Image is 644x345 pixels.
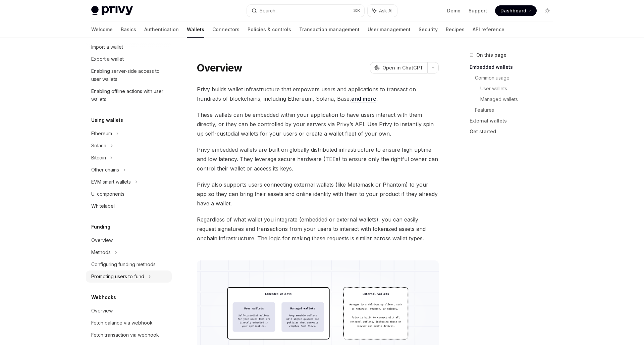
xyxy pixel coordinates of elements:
h5: Webhooks [91,293,116,301]
h1: Overview [197,62,242,74]
span: Regardless of what wallet you integrate (embedded or external wallets), you can easily request si... [197,215,439,243]
div: Enabling server-side access to user wallets [91,67,168,83]
a: Basics [121,21,136,38]
div: Bitcoin [91,154,106,162]
a: and more [351,95,376,102]
button: Search...⌘K [247,5,364,17]
span: ⌘ K [353,8,360,13]
div: Methods [91,248,111,256]
img: light logo [91,6,133,15]
span: On this page [476,51,506,59]
a: Welcome [91,21,113,38]
div: Configuring funding methods [91,260,156,268]
a: Authentication [144,21,179,38]
button: Toggle dark mode [542,5,553,16]
div: Prompting users to fund [91,273,144,281]
div: Search... [260,7,278,15]
a: Transaction management [299,21,360,38]
a: Features [475,105,558,115]
span: Dashboard [500,7,526,14]
a: Embedded wallets [470,62,558,72]
a: Export a wallet [86,53,172,65]
a: User wallets [480,83,558,94]
a: Demo [447,7,461,14]
a: Security [419,21,438,38]
a: Support [469,7,487,14]
div: Ethereum [91,130,112,138]
span: Open in ChatGPT [382,64,423,71]
span: Privy builds wallet infrastructure that empowers users and applications to transact on hundreds o... [197,85,439,103]
a: User management [368,21,411,38]
span: Privy also supports users connecting external wallets (like Metamask or Phantom) to your app so t... [197,180,439,208]
div: Enabling offline actions with user wallets [91,87,168,103]
a: Connectors [212,21,239,38]
div: Overview [91,307,113,315]
a: Managed wallets [480,94,558,105]
a: Overview [86,234,172,246]
div: Export a wallet [91,55,124,63]
a: Policies & controls [248,21,291,38]
a: Whitelabel [86,200,172,212]
div: Fetch transaction via webhook [91,331,159,339]
a: Overview [86,305,172,317]
div: Fetch balance via webhook [91,319,153,327]
span: These wallets can be embedded within your application to have users interact with them directly, ... [197,110,439,138]
a: Dashboard [495,5,537,16]
a: Common usage [475,72,558,83]
div: Whitelabel [91,202,115,210]
a: Recipes [446,21,465,38]
a: Configuring funding methods [86,258,172,270]
a: Get started [470,126,558,137]
button: Ask AI [368,5,397,17]
a: Enabling server-side access to user wallets [86,65,172,85]
div: Other chains [91,166,119,174]
a: Wallets [187,21,204,38]
h5: Funding [91,223,110,231]
a: UI components [86,188,172,200]
div: EVM smart wallets [91,178,131,186]
div: Overview [91,236,113,244]
div: Solana [91,142,106,150]
h5: Using wallets [91,116,123,124]
a: Fetch transaction via webhook [86,329,172,341]
span: Ask AI [379,7,392,14]
button: Open in ChatGPT [370,62,427,73]
span: Privy embedded wallets are built on globally distributed infrastructure to ensure high uptime and... [197,145,439,173]
div: UI components [91,190,124,198]
a: API reference [473,21,504,38]
a: External wallets [470,115,558,126]
a: Enabling offline actions with user wallets [86,85,172,105]
a: Fetch balance via webhook [86,317,172,329]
